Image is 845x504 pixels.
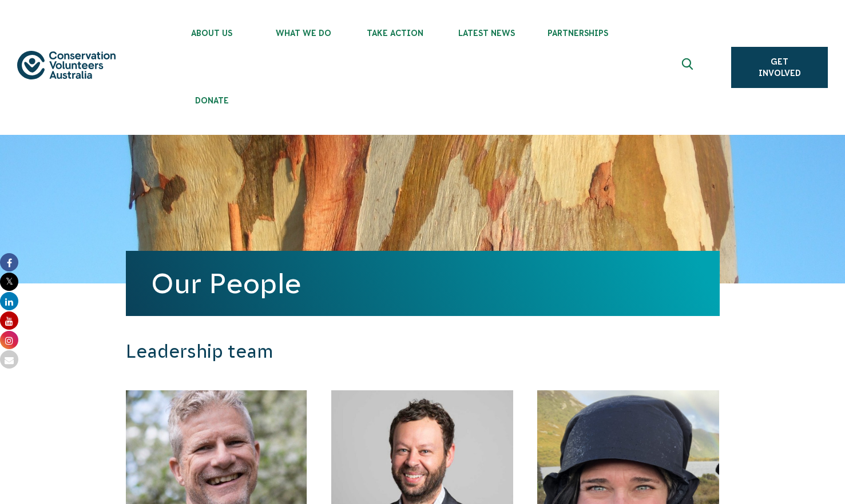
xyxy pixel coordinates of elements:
[151,268,695,299] h1: Our People
[441,29,532,38] span: Latest News
[166,29,257,38] span: About Us
[532,29,624,38] span: Partnerships
[257,29,349,38] span: What We Do
[349,29,441,38] span: Take Action
[166,96,257,105] span: Donate
[682,58,696,77] span: Expand search box
[731,47,828,88] a: Get Involved
[126,341,565,363] h3: Leadership team
[675,54,703,81] button: Expand search box Close search box
[17,51,116,79] img: logo.svg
